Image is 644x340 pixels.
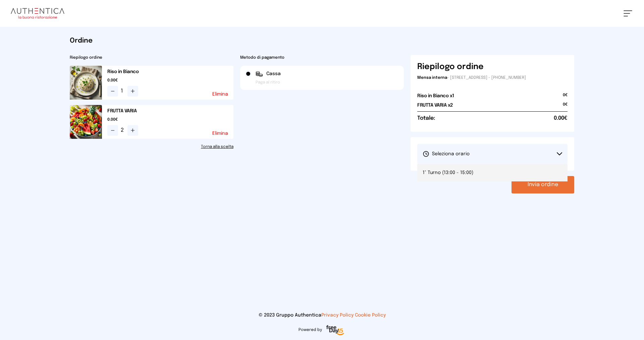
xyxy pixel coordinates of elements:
[299,327,322,333] span: Powered by
[417,144,568,164] button: Seleziona orario
[325,324,346,337] img: logo-freeday.3e08031.png
[321,313,354,318] a: Privacy Policy
[512,176,574,193] button: Invia ordine
[355,313,386,318] a: Cookie Policy
[11,312,633,319] p: © 2023 Gruppo Authentica
[423,151,470,157] span: Seleziona orario
[423,169,473,176] span: 1° Turno (13:00 - 15:00)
